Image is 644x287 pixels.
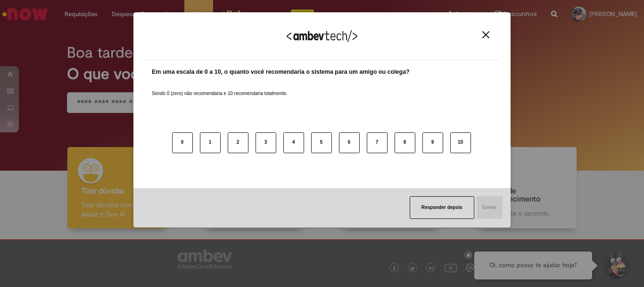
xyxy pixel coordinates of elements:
[228,132,248,153] button: 2
[152,79,288,97] label: Sendo 0 (zero) não recomendaria e 10 recomendaria totalmente.
[311,132,332,153] button: 5
[450,132,471,153] button: 10
[410,196,474,219] button: Responder depois
[256,132,276,153] button: 3
[200,132,221,153] button: 1
[482,31,489,38] img: Close
[422,132,443,153] button: 9
[395,132,415,153] button: 8
[367,132,388,153] button: 7
[172,132,193,153] button: 0
[479,31,492,39] button: Close
[287,30,357,42] img: Logo Ambevtech
[152,68,410,77] label: Em uma escala de 0 a 10, o quanto você recomendaria o sistema para um amigo ou colega?
[339,132,360,153] button: 6
[283,132,304,153] button: 4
